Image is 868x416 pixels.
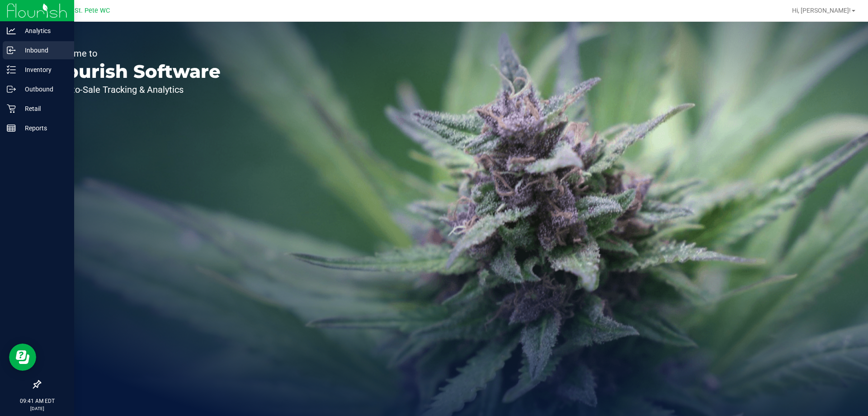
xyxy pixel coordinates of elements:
[7,124,16,133] inline-svg: Reports
[7,26,16,35] inline-svg: Analytics
[75,7,110,14] span: St. Pete WC
[49,85,221,94] p: Seed-to-Sale Tracking & Analytics
[7,65,16,74] inline-svg: Inventory
[49,62,221,81] p: Flourish Software
[16,84,70,95] p: Outbound
[4,397,70,405] p: 09:41 AM EDT
[7,104,16,113] inline-svg: Retail
[16,123,70,134] p: Reports
[9,344,36,371] iframe: Resource center
[16,25,70,36] p: Analytics
[7,46,16,55] inline-svg: Inbound
[4,405,70,412] p: [DATE]
[7,85,16,94] inline-svg: Outbound
[16,45,70,56] p: Inbound
[16,103,70,114] p: Retail
[49,49,221,58] p: Welcome to
[792,7,851,14] span: Hi, [PERSON_NAME]!
[16,64,70,75] p: Inventory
